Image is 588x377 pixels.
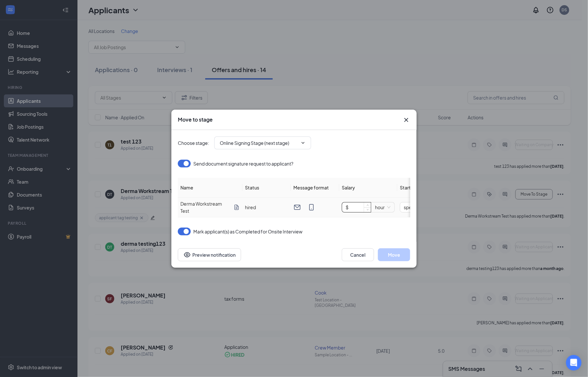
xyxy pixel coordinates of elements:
[180,200,231,214] span: Derma Workstream Test
[364,207,371,212] span: Decrease Value
[404,202,439,212] span: specific_date
[242,178,291,198] th: Status
[178,248,241,261] button: Preview notificationEye
[242,198,291,217] td: hired
[233,204,240,210] svg: Document
[366,203,370,207] span: up
[291,178,339,198] th: Message format
[402,116,410,124] button: Close
[183,251,191,259] svg: Eye
[293,203,301,211] svg: Email
[342,248,374,261] button: Cancel
[375,202,390,212] span: hour
[566,355,582,371] div: Open Intercom Messenger
[402,116,410,124] svg: Cross
[308,203,315,211] svg: MobileSms
[178,178,242,198] th: Name
[339,178,397,198] th: Salary
[300,140,306,145] svg: ChevronDown
[193,228,302,235] span: Mark applicant(s) as Completed for Onsite Interview
[364,202,371,207] span: Increase Value
[178,139,209,146] span: Choose stage :
[397,178,494,198] th: Start date
[193,160,293,167] span: Send document signature request to applicant?
[178,116,213,123] h3: Move to stage
[378,248,410,261] button: Move
[366,208,370,212] span: down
